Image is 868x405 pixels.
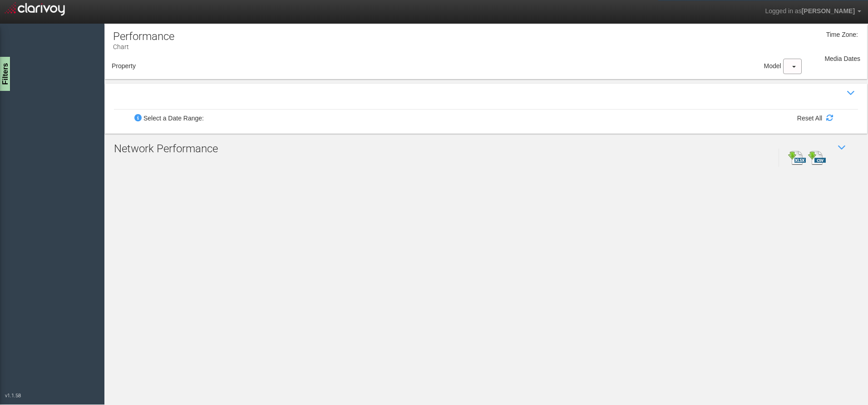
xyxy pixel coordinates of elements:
[835,141,849,155] i: Show / Hide Data Table
[824,115,835,122] a: Reset All
[808,149,826,167] img: csv-icon.png
[797,115,822,122] span: Reset All
[824,55,842,62] span: Media
[113,30,174,43] span: Performance
[758,0,868,22] a: Logged in as[PERSON_NAME]
[823,30,858,40] div: Time Zone:
[844,86,858,100] i: Show / Hide Performance Chart
[114,142,218,155] span: Network Performance
[765,7,801,15] span: Logged in as
[788,149,806,167] img: xlsx-icon.png
[843,55,860,62] span: Dates
[143,115,204,122] span: Select a Date Range:
[802,7,855,15] span: [PERSON_NAME]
